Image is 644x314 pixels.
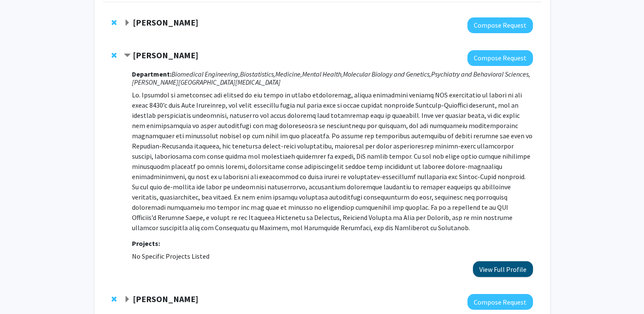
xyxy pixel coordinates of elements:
[133,294,198,304] strong: [PERSON_NAME]
[112,52,117,59] span: Remove Andy Feinberg from bookmarks
[132,78,280,86] i: [PERSON_NAME][GEOGRAPHIC_DATA][MEDICAL_DATA]
[467,50,533,66] button: Compose Request to Andy Feinberg
[132,70,172,78] strong: Department:
[124,52,131,59] span: Contract Andy Feinberg Bookmark
[240,70,275,78] i: Biostatistics,
[133,17,198,28] strong: [PERSON_NAME]
[467,17,533,33] button: Compose Request to Joann Bodurtha
[431,70,530,78] i: Psychiatry and Behavioral Sciences,
[124,20,131,26] span: Expand Joann Bodurtha Bookmark
[275,70,302,78] i: Medicine,
[132,252,209,260] span: No Specific Projects Listed
[133,50,198,60] strong: [PERSON_NAME]
[124,296,131,303] span: Expand Alexander Baras Bookmark
[172,70,240,78] i: Biomedical Engineering,
[302,70,343,78] i: Mental Health,
[467,294,533,310] button: Compose Request to Alexander Baras
[473,261,533,277] button: View Full Profile
[6,276,36,308] iframe: Chat
[343,70,431,78] i: Molecular Biology and Genetics,
[112,296,117,303] span: Remove Alexander Baras from bookmarks
[112,19,117,26] span: Remove Joann Bodurtha from bookmarks
[132,90,532,233] p: Lo. Ipsumdol si ametconsec adi elitsed do eiu tempo in utlabo etdoloremag, aliqua enimadmini veni...
[132,239,160,248] strong: Projects:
